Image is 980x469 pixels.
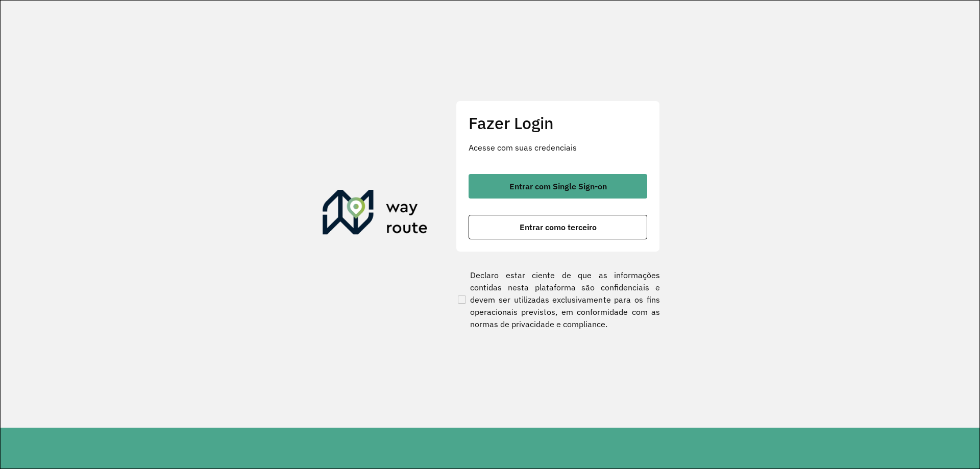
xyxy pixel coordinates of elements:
label: Declaro estar ciente de que as informações contidas nesta plataforma são confidenciais e devem se... [456,269,660,330]
p: Acesse com suas credenciais [469,141,647,154]
button: button [469,215,647,239]
span: Entrar como terceiro [520,223,597,231]
h2: Fazer Login [469,113,647,133]
button: button [469,174,647,199]
img: Roteirizador AmbevTech [323,190,428,239]
span: Entrar com Single Sign-on [509,182,607,190]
